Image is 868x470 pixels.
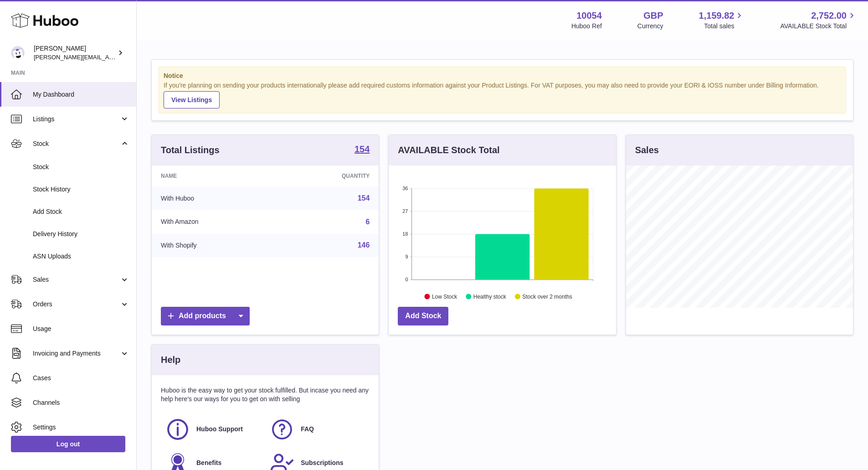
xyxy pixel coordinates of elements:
[152,165,276,186] th: Name
[161,144,220,156] h3: Total Listings
[398,144,499,156] h3: AVAILABLE Stock Total
[354,145,370,154] strong: 154
[196,425,243,434] span: Huboo Support
[403,231,408,237] text: 18
[571,22,602,31] div: Huboo Ref
[33,230,129,238] span: Delivery History
[152,210,276,234] td: With Amazon
[699,10,734,22] span: 1,159.82
[699,10,745,31] a: 1,159.82 Total sales
[161,354,180,366] h3: Help
[161,307,250,325] a: Add products
[354,145,370,155] a: 154
[33,185,129,194] span: Stock History
[811,10,847,22] span: 2,752.00
[33,398,129,407] span: Channels
[704,22,745,31] span: Total sales
[780,22,857,31] span: AVAILABLE Stock Total
[33,374,129,382] span: Cases
[276,165,379,186] th: Quantity
[33,300,120,309] span: Orders
[164,91,220,108] a: View Listings
[161,386,370,403] p: Huboo is the easy way to get your stock fulfilled. But incase you need any help here's our ways f...
[358,194,370,202] a: 154
[643,10,663,22] strong: GBP
[33,163,129,171] span: Stock
[432,293,457,300] text: Low Stock
[33,90,129,99] span: My Dashboard
[523,293,572,300] text: Stock over 2 months
[403,208,408,214] text: 27
[34,44,116,62] div: [PERSON_NAME]
[196,459,221,467] span: Benefits
[165,417,261,442] a: Huboo Support
[33,252,129,261] span: ASN Uploads
[152,233,276,257] td: With Shopify
[33,275,120,284] span: Sales
[11,46,25,60] img: luz@capsuline.com
[270,417,365,442] a: FAQ
[33,207,129,216] span: Add Stock
[33,423,129,432] span: Settings
[403,186,408,191] text: 36
[406,277,408,282] text: 0
[635,144,659,156] h3: Sales
[33,139,120,148] span: Stock
[164,72,841,80] strong: Notice
[637,22,663,31] div: Currency
[301,459,343,467] span: Subscriptions
[34,53,183,61] span: [PERSON_NAME][EMAIL_ADDRESS][DOMAIN_NAME]
[365,218,370,226] a: 6
[33,325,129,333] span: Usage
[398,307,448,325] a: Add Stock
[33,349,120,358] span: Invoicing and Payments
[358,241,370,249] a: 146
[406,254,408,259] text: 9
[576,10,602,22] strong: 10054
[11,436,125,452] a: Log out
[164,81,841,108] div: If you're planning on sending your products internationally please add required customs informati...
[301,425,314,434] span: FAQ
[473,293,507,300] text: Healthy stock
[152,186,276,210] td: With Huboo
[780,10,857,31] a: 2,752.00 AVAILABLE Stock Total
[33,115,120,124] span: Listings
